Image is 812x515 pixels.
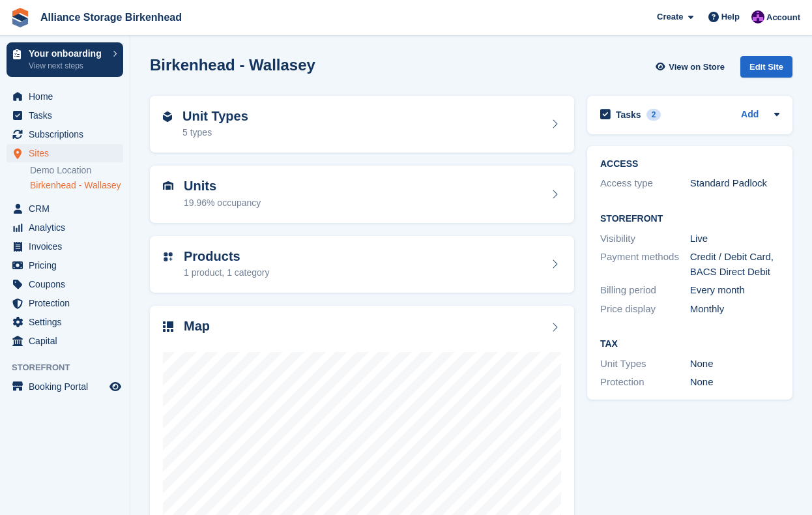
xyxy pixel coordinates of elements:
a: Edit Site [740,56,792,83]
div: Protection [600,375,690,390]
a: menu [7,144,123,162]
a: Demo Location [30,164,123,177]
a: menu [7,332,123,350]
h2: Storefront [600,214,779,224]
a: Alliance Storage Birkenhead [35,7,187,28]
h2: Map [184,319,210,334]
span: Analytics [29,218,107,237]
a: menu [7,237,123,256]
span: CRM [29,199,107,218]
div: Payment methods [600,250,690,279]
img: stora-icon-8386f47178a22dfd0bd8f6a31ec36ba5ce8667c1dd55bd0f319d3a0aa187defe.svg [10,8,30,27]
a: Preview store [108,379,123,394]
a: View on Store [654,56,730,78]
div: None [690,357,780,372]
p: Your onboarding [29,49,106,58]
span: Subscriptions [29,125,107,143]
img: unit-icn-7be61d7bf1b0ce9d3e12c5938cc71ed9869f7b940bace4675aadf7bd6d80202e.svg [163,181,173,190]
span: Booking Portal [29,377,107,396]
h2: Birkenhead - Wallasey [150,56,315,74]
span: Home [29,87,107,106]
span: Storefront [12,361,130,374]
a: Unit Types 5 types [150,96,574,153]
a: menu [7,218,123,237]
span: Coupons [29,275,107,293]
span: Invoices [29,237,107,256]
img: map-icn-33ee37083ee616e46c38cad1a60f524a97daa1e2b2c8c0bc3eb3415660979fc1.svg [163,321,173,332]
h2: Unit Types [182,109,248,124]
span: Account [766,11,800,24]
p: View next steps [29,60,106,72]
div: Credit / Debit Card, BACS Direct Debit [690,250,780,279]
span: Protection [29,294,107,312]
div: 1 product, 1 category [184,266,270,280]
div: Edit Site [740,56,792,78]
a: Your onboarding View next steps [7,42,123,77]
span: Help [721,10,740,23]
a: menu [7,294,123,312]
div: Live [690,231,780,246]
a: Add [741,108,759,123]
div: 5 types [182,126,248,140]
span: Tasks [29,106,107,125]
h2: ACCESS [600,159,779,169]
div: Visibility [600,231,690,246]
a: Birkenhead - Wallasey [30,179,123,192]
div: 2 [646,109,661,121]
h2: Products [184,249,270,264]
a: menu [7,125,123,143]
h2: Tax [600,339,779,349]
a: menu [7,313,123,331]
div: Every month [690,283,780,298]
a: menu [7,199,123,218]
img: unit-type-icn-2b2737a686de81e16bb02015468b77c625bbabd49415b5ef34ead5e3b44a266d.svg [163,111,172,122]
div: Monthly [690,302,780,317]
img: custom-product-icn-752c56ca05d30b4aa98f6f15887a0e09747e85b44ffffa43cff429088544963d.svg [163,252,173,262]
div: Access type [600,176,690,191]
span: Settings [29,313,107,331]
span: Sites [29,144,107,162]
h2: Tasks [616,109,641,121]
span: Capital [29,332,107,350]
a: menu [7,256,123,274]
div: Unit Types [600,357,690,372]
span: View on Store [669,61,725,74]
span: Pricing [29,256,107,274]
a: menu [7,87,123,106]
a: menu [7,106,123,125]
div: Price display [600,302,690,317]
div: None [690,375,780,390]
span: Create [657,10,683,23]
img: Romilly Norton [751,10,764,23]
a: Units 19.96% occupancy [150,166,574,223]
h2: Units [184,179,261,194]
div: 19.96% occupancy [184,196,261,210]
div: Billing period [600,283,690,298]
a: menu [7,377,123,396]
a: menu [7,275,123,293]
a: Products 1 product, 1 category [150,236,574,293]
div: Standard Padlock [690,176,780,191]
